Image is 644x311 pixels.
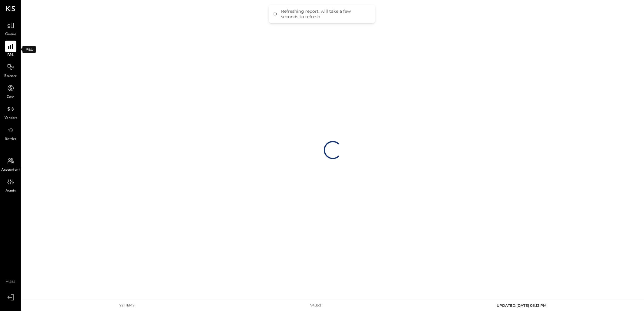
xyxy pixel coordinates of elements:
span: P&L [7,53,14,58]
a: Vendors [0,103,21,121]
span: Queue [5,32,16,37]
span: Cash [7,95,15,100]
div: 92 items [119,303,135,308]
a: Cash [0,82,21,100]
a: P&L [0,41,21,58]
a: Accountant [0,155,21,173]
span: Admin [5,188,16,194]
a: Balance [0,62,21,79]
span: Entries [5,136,16,142]
span: Balance [4,74,17,79]
div: v 4.35.2 [310,303,321,308]
a: Entries [0,124,21,142]
span: Vendors [4,115,17,121]
div: Refreshing report, will take a few seconds to refresh [281,8,369,19]
span: UPDATED: [DATE] 08:13 PM [497,303,546,308]
a: Queue [0,20,21,37]
div: P&L [22,46,36,53]
span: Accountant [2,167,20,173]
a: Admin [0,176,21,194]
